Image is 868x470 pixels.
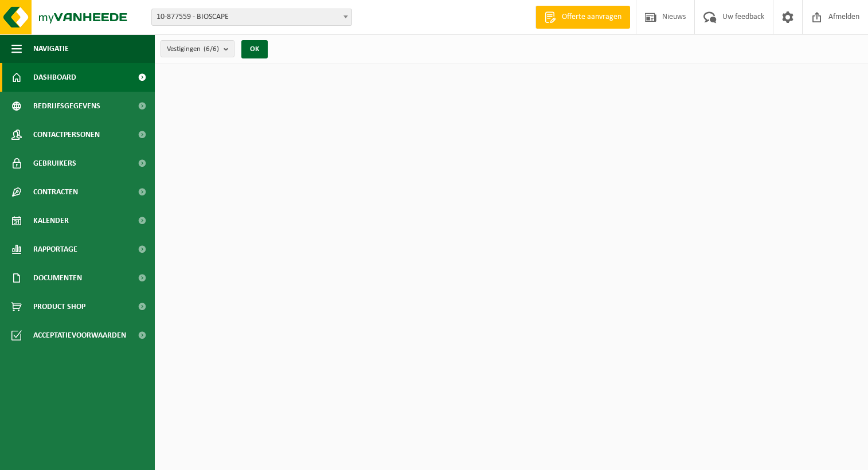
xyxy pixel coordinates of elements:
[241,40,268,58] button: OK
[33,149,76,178] span: Gebruikers
[152,9,351,25] span: 10-877559 - BIOSCAPE
[559,11,624,23] span: Offerte aanvragen
[535,6,630,29] a: Offerte aanvragen
[33,120,100,149] span: Contactpersonen
[33,264,82,292] span: Documenten
[33,321,126,350] span: Acceptatievoorwaarden
[167,41,219,58] span: Vestigingen
[33,63,76,92] span: Dashboard
[33,235,77,264] span: Rapportage
[33,92,100,120] span: Bedrijfsgegevens
[33,292,85,321] span: Product Shop
[33,34,69,63] span: Navigatie
[33,206,69,235] span: Kalender
[161,40,234,57] button: Vestigingen(6/6)
[151,9,352,26] span: 10-877559 - BIOSCAPE
[33,178,78,206] span: Contracten
[204,45,219,53] count: (6/6)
